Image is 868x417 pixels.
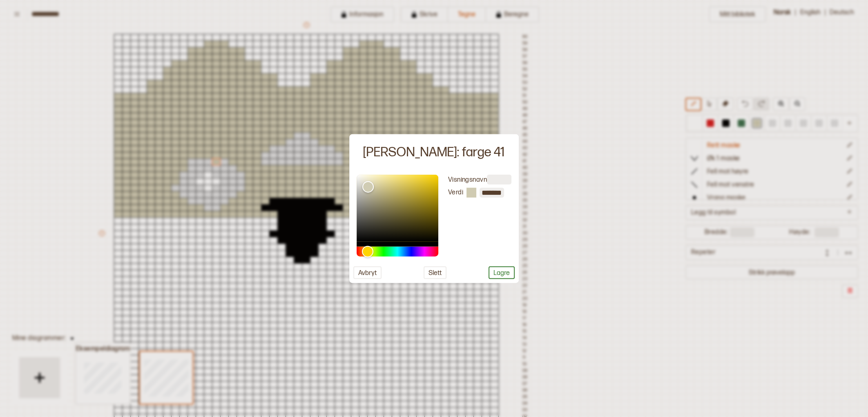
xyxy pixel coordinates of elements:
button: Avbryt [353,266,382,279]
div: [PERSON_NAME]: farge 41 [363,144,505,161]
button: Slett [424,266,446,279]
label: Verdi [448,188,463,197]
button: Lagre [489,266,515,279]
div: Hue [357,247,438,257]
div: Color [357,175,438,242]
label: Visningsnavn [448,176,487,184]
